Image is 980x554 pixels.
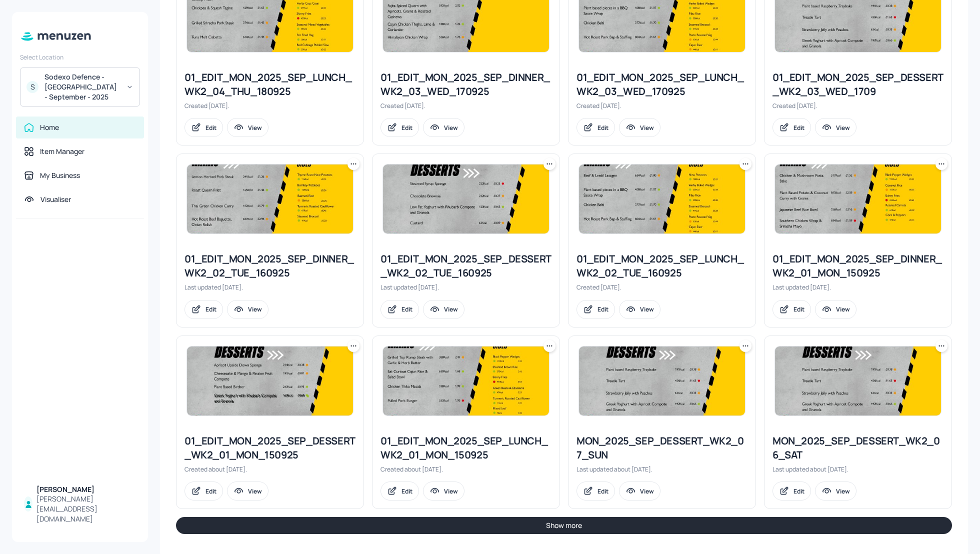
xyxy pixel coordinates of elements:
div: Edit [205,305,216,313]
div: View [640,123,654,132]
div: Select Location [20,53,140,61]
div: Edit [401,487,412,495]
div: Edit [401,305,412,313]
div: 01_EDIT_MON_2025_SEP_LUNCH_WK2_04_THU_180925 [184,70,355,98]
div: View [444,487,458,495]
div: MON_2025_SEP_DESSERT_WK2_06_SAT [772,434,943,462]
div: View [640,487,654,495]
div: Item Manager [40,146,84,156]
div: Created [DATE]. [184,101,355,110]
img: 2025-09-15-17579512171831goobjgnwwe.jpeg [775,164,941,233]
div: 01_EDIT_MON_2025_SEP_LUNCH_WK2_02_TUE_160925 [576,252,747,280]
div: Created [DATE]. [576,101,747,110]
div: Edit [793,123,804,132]
div: View [248,305,262,313]
div: 01_EDIT_MON_2025_SEP_DINNER_WK2_02_TUE_160925 [184,252,355,280]
div: Created about [DATE]. [380,465,551,473]
div: Home [40,122,59,132]
div: View [248,487,262,495]
div: 01_EDIT_MON_2025_SEP_LUNCH_WK2_03_WED_170925 [576,70,747,98]
div: View [248,123,262,132]
div: 01_EDIT_MON_2025_SEP_DINNER_WK2_01_MON_150925 [772,252,943,280]
div: Last updated [DATE]. [380,283,551,291]
div: Sodexo Defence - [GEOGRAPHIC_DATA] - September - 2025 [44,72,120,102]
div: Edit [205,487,216,495]
div: Last updated about [DATE]. [772,465,943,473]
div: Last updated about [DATE]. [576,465,747,473]
div: 01_EDIT_MON_2025_SEP_DESSERT_WK2_01_MON_150925 [184,434,355,462]
div: Created about [DATE]. [184,465,355,473]
img: 2025-09-16-1758011650897j29vwhuq0lj.jpeg [383,164,549,233]
img: 2025-05-13-1747151174292i4g1qrcejv.jpeg [775,346,941,415]
div: [PERSON_NAME][EMAIL_ADDRESS][DOMAIN_NAME] [36,494,136,524]
img: 2025-09-16-175803817351173jedvcrae6.jpeg [187,164,353,233]
div: View [836,487,850,495]
div: View [836,123,850,132]
div: Edit [597,123,608,132]
div: Visualiser [40,194,71,204]
div: View [640,305,654,313]
div: Edit [597,305,608,313]
div: MON_2025_SEP_DESSERT_WK2_07_SUN [576,434,747,462]
div: Last updated [DATE]. [772,283,943,291]
div: My Business [40,170,80,180]
img: 2025-05-13-1747137673892zyaaska9mtc.jpeg [579,164,745,233]
div: 01_EDIT_MON_2025_SEP_DESSERT_WK2_02_TUE_160925 [380,252,551,280]
div: 01_EDIT_MON_2025_SEP_LUNCH_WK2_01_MON_150925 [380,434,551,462]
div: Edit [793,487,804,495]
div: Created [DATE]. [380,101,551,110]
button: Show more [176,517,952,534]
div: S [26,81,38,93]
div: Created [DATE]. [576,283,747,291]
div: Edit [205,123,216,132]
div: Edit [597,487,608,495]
div: View [836,305,850,313]
div: View [444,305,458,313]
img: 2025-05-08-1746705680877yauq63gr7pb.jpeg [383,346,549,415]
div: Last updated [DATE]. [184,283,355,291]
img: 2025-05-13-1747151174292i4g1qrcejv.jpeg [579,346,745,415]
div: Created [DATE]. [772,101,943,110]
div: View [444,123,458,132]
div: 01_EDIT_MON_2025_SEP_DESSERT_WK2_03_WED_1709 [772,70,943,98]
div: Edit [401,123,412,132]
div: [PERSON_NAME] [36,484,136,494]
div: 01_EDIT_MON_2025_SEP_DINNER_WK2_03_WED_170925 [380,70,551,98]
div: Edit [793,305,804,313]
img: 2025-05-20-1747740639646etna42jsom7.jpeg [187,346,353,415]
